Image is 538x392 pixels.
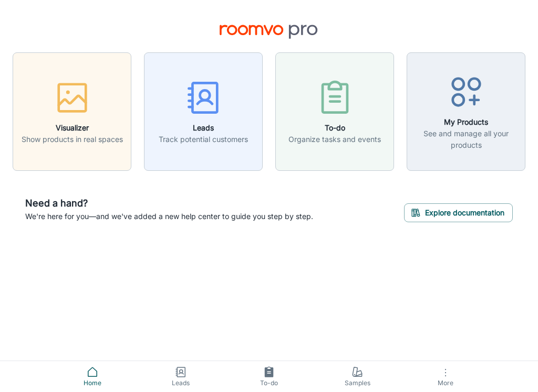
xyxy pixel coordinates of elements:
[22,122,123,134] h6: Visualizer
[144,52,263,171] button: LeadsTrack potential customers
[404,206,513,217] a: Explore documentation
[288,122,381,134] h6: To-do
[407,52,525,171] button: My ProductsSee and manage all your products
[225,361,313,392] a: To-do
[404,203,513,222] button: Explore documentation
[144,105,263,116] a: LeadsTrack potential customers
[48,361,137,392] a: Home
[319,378,395,388] span: Samples
[413,128,519,151] p: See and manage all your products
[55,378,130,388] span: Home
[143,378,219,388] span: Leads
[413,116,519,128] h6: My Products
[25,196,313,211] h6: Need a hand?
[13,52,131,171] button: VisualizerShow products in real spaces
[408,379,483,387] span: More
[401,361,490,392] button: More
[275,105,394,116] a: To-doOrganize tasks and events
[22,134,123,145] p: Show products in real spaces
[159,134,248,145] p: Track potential customers
[159,122,248,134] h6: Leads
[313,361,401,392] a: Samples
[231,378,307,388] span: To-do
[407,105,525,116] a: My ProductsSee and manage all your products
[220,17,318,40] img: Roomvo PRO
[288,134,381,145] p: Organize tasks and events
[137,361,225,392] a: Leads
[25,211,313,222] p: We're here for you—and we've added a new help center to guide you step by step.
[275,52,394,171] button: To-doOrganize tasks and events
